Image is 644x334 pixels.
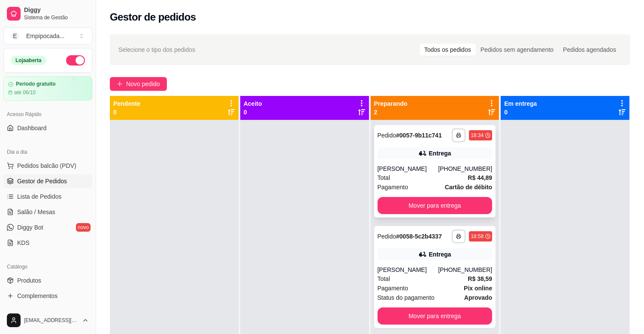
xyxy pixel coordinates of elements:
[3,3,92,24] a: DiggySistema de Gestão
[24,14,89,21] span: Sistema de Gestão
[17,223,43,232] span: Diggy Bot
[17,208,55,216] span: Salão / Mesas
[126,79,160,89] span: Novo pedido
[17,292,57,300] span: Complementos
[3,27,92,45] button: Select a team
[378,307,493,325] button: Mover para entrega
[504,108,537,116] p: 0
[14,89,36,96] article: até 06/10
[16,81,56,87] article: Período gratuito
[17,239,30,247] span: KDS
[471,132,484,139] div: 18:34
[110,10,196,24] h2: Gestor de pedidos
[468,174,492,181] strong: R$ 44,89
[429,250,451,259] div: Entrega
[374,99,408,108] p: Preparando
[374,108,408,116] p: 2
[396,233,442,240] strong: # 0058-5c2b4337
[378,293,435,302] span: Status do pagamento
[378,283,408,293] span: Pagamento
[378,233,396,240] span: Pedido
[11,56,46,65] div: Loja aberta
[378,182,408,192] span: Pagamento
[11,32,19,40] span: E
[464,285,492,292] strong: Pix online
[24,6,89,14] span: Diggy
[464,294,492,301] strong: aprovado
[438,164,492,173] div: [PHONE_NUMBER]
[378,197,493,214] button: Mover para entrega
[378,132,396,139] span: Pedido
[3,190,92,203] a: Lista de Pedidos
[3,260,92,274] div: Catálogo
[468,275,492,282] strong: R$ 38,59
[378,274,390,283] span: Total
[3,174,92,188] a: Gestor de Pedidos
[378,265,438,274] div: [PERSON_NAME]
[17,124,47,132] span: Dashboard
[24,317,79,324] span: [EMAIL_ADDRESS][DOMAIN_NAME]
[378,173,390,182] span: Total
[110,77,167,91] button: Novo pedido
[118,45,195,54] span: Selecione o tipo dos pedidos
[3,121,92,135] a: Dashboard
[26,32,65,40] div: Empipocada ...
[420,44,476,56] div: Todos os pedidos
[471,233,484,240] div: 18:58
[3,159,92,173] button: Pedidos balcão (PDV)
[3,310,92,331] button: [EMAIL_ADDRESS][DOMAIN_NAME]
[244,108,262,116] p: 0
[3,236,92,250] a: KDS
[445,184,492,191] strong: Cartão de débito
[378,164,438,173] div: [PERSON_NAME]
[244,99,262,108] p: Aceito
[476,44,558,56] div: Pedidos sem agendamento
[3,205,92,219] a: Salão / Mesas
[3,289,92,303] a: Complementos
[17,276,41,285] span: Produtos
[3,221,92,234] a: Diggy Botnovo
[17,192,62,201] span: Lista de Pedidos
[117,81,123,87] span: plus
[17,161,76,170] span: Pedidos balcão (PDV)
[3,107,92,121] div: Acesso Rápido
[504,99,537,108] p: Em entrega
[558,44,621,56] div: Pedidos agendados
[66,55,85,66] button: Alterar Status
[3,145,92,159] div: Dia a dia
[438,265,492,274] div: [PHONE_NUMBER]
[429,149,451,158] div: Entrega
[3,76,92,101] a: Período gratuitoaté 06/10
[396,132,442,139] strong: # 0057-9b11c741
[3,274,92,287] a: Produtos
[113,108,140,116] p: 0
[113,99,140,108] p: Pendente
[17,177,67,185] span: Gestor de Pedidos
